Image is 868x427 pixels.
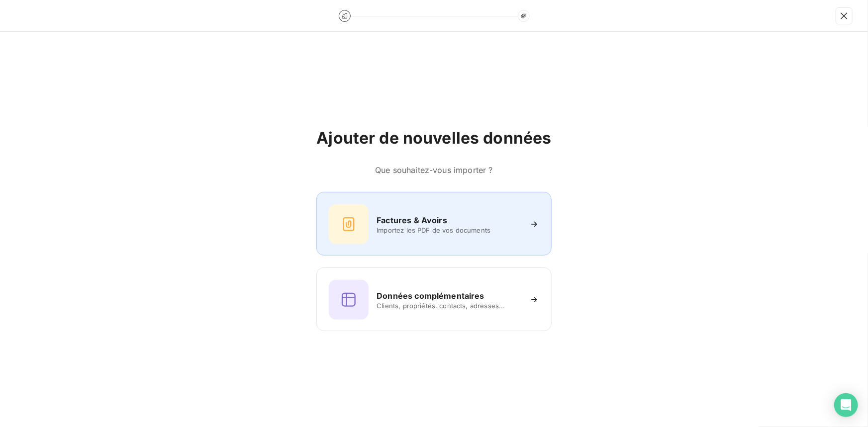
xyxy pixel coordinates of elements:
[316,164,551,176] h6: Que souhaitez-vous importer ?
[377,226,521,234] span: Importez les PDF de vos documents
[377,302,521,310] span: Clients, propriétés, contacts, adresses...
[316,128,551,148] h2: Ajouter de nouvelles données
[377,290,484,302] h6: Données complémentaires
[834,393,858,417] div: Open Intercom Messenger
[377,214,447,226] h6: Factures & Avoirs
